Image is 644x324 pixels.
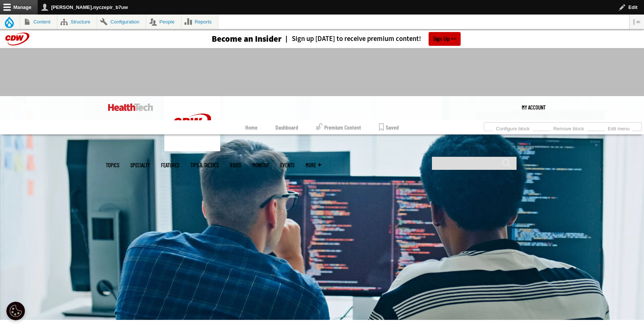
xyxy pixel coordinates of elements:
[186,55,458,89] iframe: advertisement
[379,120,399,134] a: Saved
[57,15,97,29] a: Structure
[6,302,25,320] button: Open Preferences
[20,15,57,29] a: Content
[252,162,269,168] a: MonITor
[280,162,294,168] a: Events
[522,96,546,118] div: User menu
[429,32,461,46] a: Sign Up
[108,104,153,111] img: Home
[629,15,644,29] button: Vertical orientation
[161,162,179,168] a: Features
[97,15,146,29] a: Configuration
[230,162,241,168] a: Video
[164,96,220,151] img: Home
[212,35,282,43] h3: Become an Insider
[146,15,181,29] a: People
[106,162,119,168] span: Topics
[190,162,219,168] a: Tips & Tactics
[316,120,361,134] a: Premium Content
[181,15,218,29] a: Reports
[245,120,258,134] a: Home
[550,124,587,132] a: Remove block
[306,162,321,168] span: More
[6,302,25,320] div: Cookie Settings
[275,120,298,134] a: Dashboard
[164,145,220,153] a: CDW
[493,124,533,132] a: Configure block
[605,124,632,132] a: Edit menu
[184,35,282,43] a: Become an Insider
[522,96,546,118] a: My Account
[282,35,421,42] a: Sign up [DATE] to receive premium content!
[130,162,150,168] span: Specialty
